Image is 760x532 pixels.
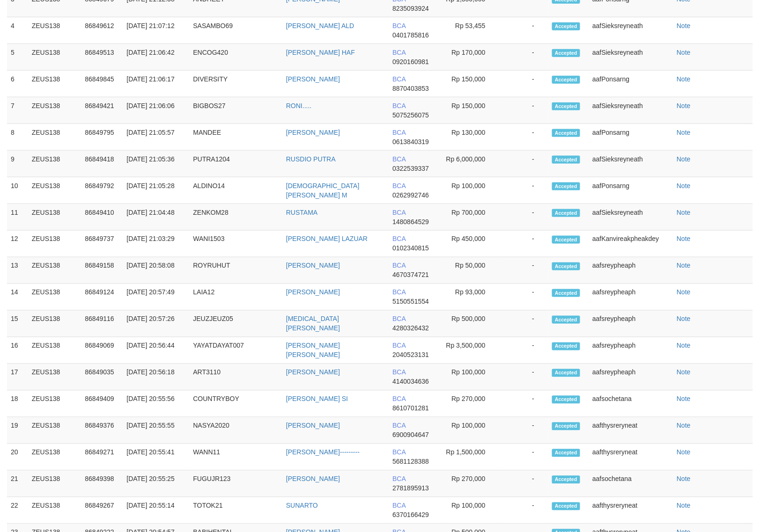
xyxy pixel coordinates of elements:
[7,471,28,497] td: 21
[677,315,691,323] a: Note
[123,231,189,257] td: [DATE] 21:03:29
[7,337,28,364] td: 16
[28,284,81,311] td: ZEUS138
[589,311,673,337] td: aafsreypheaph
[392,165,429,172] span: 0322539337
[189,44,282,71] td: ENCOG420
[123,337,189,364] td: [DATE] 20:56:44
[7,124,28,151] td: 8
[189,17,282,44] td: SASAMBO69
[189,497,282,524] td: TOTOK21
[189,364,282,391] td: ART3110
[286,209,317,216] a: RUSTAMA
[189,444,282,471] td: WANN11
[392,395,406,403] span: BCA
[392,351,429,359] span: 2040523131
[189,71,282,97] td: DIVERSITY
[392,431,429,439] span: 6900904647
[28,44,81,71] td: ZEUS138
[500,124,548,151] td: -
[189,391,282,417] td: COUNTRYBOY
[392,485,429,492] span: 2781895913
[28,471,81,497] td: ZEUS138
[7,364,28,391] td: 17
[286,289,340,296] a: [PERSON_NAME]
[392,111,429,119] span: 5075256075
[28,231,81,257] td: ZEUS138
[81,364,123,391] td: 86849035
[500,71,548,97] td: -
[500,151,548,177] td: -
[286,129,340,136] a: [PERSON_NAME]
[552,476,580,484] span: Accepted
[392,155,406,163] span: BCA
[28,337,81,364] td: ZEUS138
[286,475,340,483] a: [PERSON_NAME]
[442,337,500,364] td: Rp 3,500,000
[286,102,311,109] a: RONI.....
[589,71,673,97] td: aafPonsarng
[589,391,673,417] td: aafsochetana
[123,151,189,177] td: [DATE] 21:05:36
[392,342,406,350] span: BCA
[500,204,548,231] td: -
[392,511,429,519] span: 6370166429
[28,444,81,471] td: ZEUS138
[392,298,429,306] span: 5150551554
[500,337,548,364] td: -
[286,49,355,56] a: [PERSON_NAME] HAF
[28,417,81,444] td: ZEUS138
[552,182,580,190] span: Accepted
[123,311,189,337] td: [DATE] 20:57:26
[500,284,548,311] td: -
[552,289,580,297] span: Accepted
[589,364,673,391] td: aafsreypheaph
[286,155,336,163] a: RUSDIO PUTRA
[81,284,123,311] td: 86849124
[7,71,28,97] td: 6
[442,231,500,257] td: Rp 450,000
[7,497,28,524] td: 22
[286,235,368,243] a: [PERSON_NAME] LAZUAR
[500,257,548,284] td: -
[286,449,360,456] a: [PERSON_NAME]---------
[392,182,406,189] span: BCA
[677,449,691,456] a: Note
[286,22,354,29] a: [PERSON_NAME] ALD
[442,124,500,151] td: Rp 130,000
[552,449,580,457] span: Accepted
[677,395,691,403] a: Note
[123,71,189,97] td: [DATE] 21:06:17
[81,17,123,44] td: 86849612
[28,17,81,44] td: ZEUS138
[392,102,406,109] span: BCA
[286,315,340,332] a: [MEDICAL_DATA][PERSON_NAME]
[392,262,406,270] span: BCA
[442,97,500,124] td: Rp 150,000
[500,17,548,44] td: -
[392,405,429,412] span: 8610701281
[392,85,429,92] span: 8870403853
[123,364,189,391] td: [DATE] 20:56:18
[28,97,81,124] td: ZEUS138
[7,284,28,311] td: 14
[123,124,189,151] td: [DATE] 21:05:57
[189,471,282,497] td: FUGUJR123
[81,311,123,337] td: 86849116
[7,151,28,177] td: 9
[442,391,500,417] td: Rp 270,000
[28,71,81,97] td: ZEUS138
[589,44,673,71] td: aafSieksreyneath
[677,422,691,430] a: Note
[392,209,406,216] span: BCA
[500,391,548,417] td: -
[81,231,123,257] td: 86849737
[286,422,340,430] a: [PERSON_NAME]
[7,17,28,44] td: 4
[677,129,691,136] a: Note
[189,177,282,204] td: ALDINO14
[589,417,673,444] td: aafthysreryneat
[81,391,123,417] td: 86849409
[589,497,673,524] td: aafthysreryneat
[392,58,429,66] span: 0920160981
